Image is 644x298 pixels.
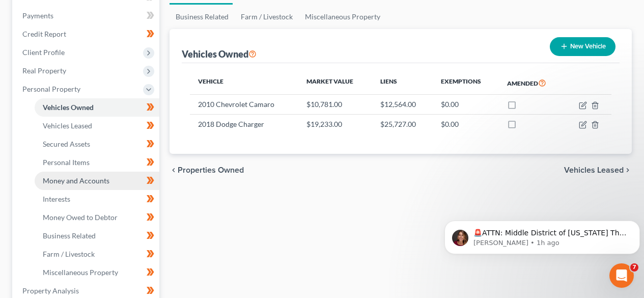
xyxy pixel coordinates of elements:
[170,166,178,174] i: chevron_left
[170,166,244,174] button: chevron_left Properties Owned
[14,7,159,25] a: Payments
[22,11,53,20] span: Payments
[372,114,433,133] td: $25,727.00
[43,268,118,277] span: Miscellaneous Property
[43,231,96,240] span: Business Related
[190,114,298,133] td: 2018 Dodge Charger
[298,114,372,133] td: $19,233.00
[372,71,433,95] th: Liens
[433,71,499,95] th: Exemptions
[564,166,624,174] span: Vehicles Leased
[178,166,244,174] span: Properties Owned
[35,153,159,172] a: Personal Items
[35,227,159,245] a: Business Related
[43,213,118,222] span: Money Owed to Debtor
[440,199,644,270] iframe: Intercom notifications message
[372,95,433,114] td: $12,564.00
[43,250,95,258] span: Farm / Livestock
[170,5,235,29] a: Business Related
[35,263,159,282] a: Miscellaneous Property
[35,208,159,227] a: Money Owed to Debtor
[22,286,79,295] span: Property Analysis
[550,37,615,56] button: New Vehicle
[609,263,634,288] iframe: Intercom live chat
[630,263,638,272] span: 7
[182,48,257,60] div: Vehicles Owned
[564,166,632,174] button: Vehicles Leased chevron_right
[190,95,298,114] td: 2010 Chevrolet Camaro
[35,117,159,135] a: Vehicles Leased
[35,190,159,208] a: Interests
[43,140,90,148] span: Secured Assets
[298,95,372,114] td: $10,781.00
[35,172,159,190] a: Money and Accounts
[43,195,70,203] span: Interests
[433,95,499,114] td: $0.00
[299,5,386,29] a: Miscellaneous Property
[624,166,632,174] i: chevron_right
[35,245,159,263] a: Farm / Livestock
[499,71,564,95] th: Amended
[35,135,159,153] a: Secured Assets
[43,103,94,112] span: Vehicles Owned
[235,5,299,29] a: Farm / Livestock
[43,121,92,130] span: Vehicles Leased
[22,48,65,57] span: Client Profile
[433,114,499,133] td: $0.00
[190,71,298,95] th: Vehicle
[43,176,109,185] span: Money and Accounts
[22,85,80,93] span: Personal Property
[35,98,159,117] a: Vehicles Owned
[14,25,159,43] a: Credit Report
[22,66,66,75] span: Real Property
[43,158,90,167] span: Personal Items
[298,71,372,95] th: Market Value
[22,30,66,38] span: Credit Report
